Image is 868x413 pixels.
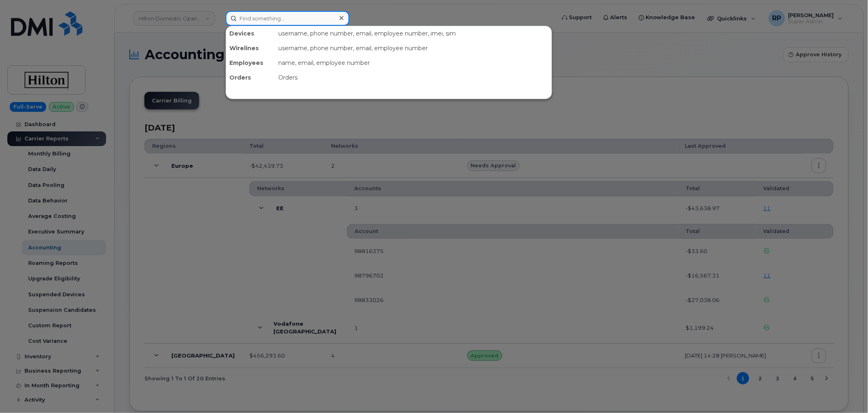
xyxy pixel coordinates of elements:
[226,41,275,56] div: Wirelines
[275,56,552,70] div: name, email, employee number
[275,26,552,41] div: username, phone number, email, employee number, imei, sim
[832,377,862,407] iframe: Messenger Launcher
[275,70,552,85] div: Orders
[226,70,275,85] div: Orders
[226,56,275,70] div: Employees
[226,26,275,41] div: Devices
[275,41,552,56] div: username, phone number, email, employee number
